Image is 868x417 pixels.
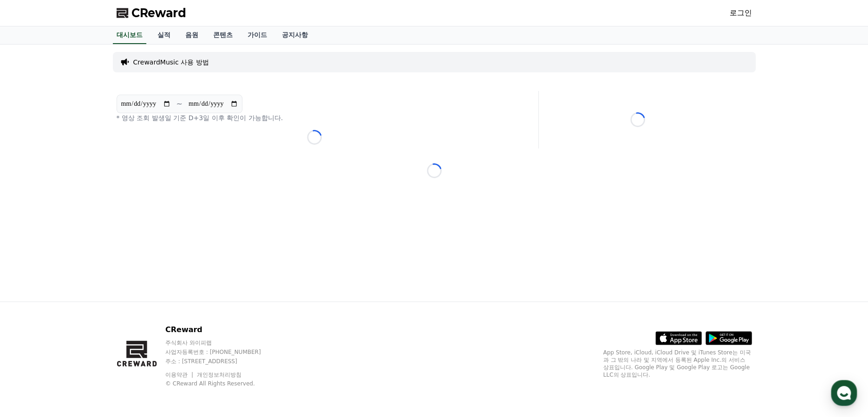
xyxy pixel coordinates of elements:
[144,308,155,315] span: 설정
[165,324,279,335] p: CReward
[178,26,206,44] a: 음원
[165,358,279,365] p: 주소 : [STREET_ADDRESS]
[240,26,274,44] a: 가이드
[176,98,183,109] p: ~
[197,372,241,378] a: 개인정보처리방침
[117,113,512,122] p: * 영상 조회 발생일 기준 D+3일 이후 확인이 가능합니다.
[120,294,178,317] a: 설정
[603,349,752,379] p: App Store, iCloud, iCloud Drive 및 iTunes Store는 미국과 그 밖의 나라 및 지역에서 등록된 Apple Inc.의 서비스 상표입니다. Goo...
[150,26,178,44] a: 실적
[3,294,61,317] a: 홈
[29,308,35,315] span: 홈
[730,7,752,19] a: 로그인
[133,58,209,67] a: CrewardMusic 사용 방법
[85,308,96,316] span: 대화
[206,26,240,44] a: 콘텐츠
[165,339,279,346] p: 주식회사 와이피랩
[131,6,186,20] span: CReward
[165,380,279,387] p: © CReward All Rights Reserved.
[117,6,186,20] a: CReward
[61,294,120,317] a: 대화
[165,372,195,378] a: 이용약관
[165,348,279,356] p: 사업자등록번호 : [PHONE_NUMBER]
[274,26,315,44] a: 공지사항
[113,26,146,44] a: 대시보드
